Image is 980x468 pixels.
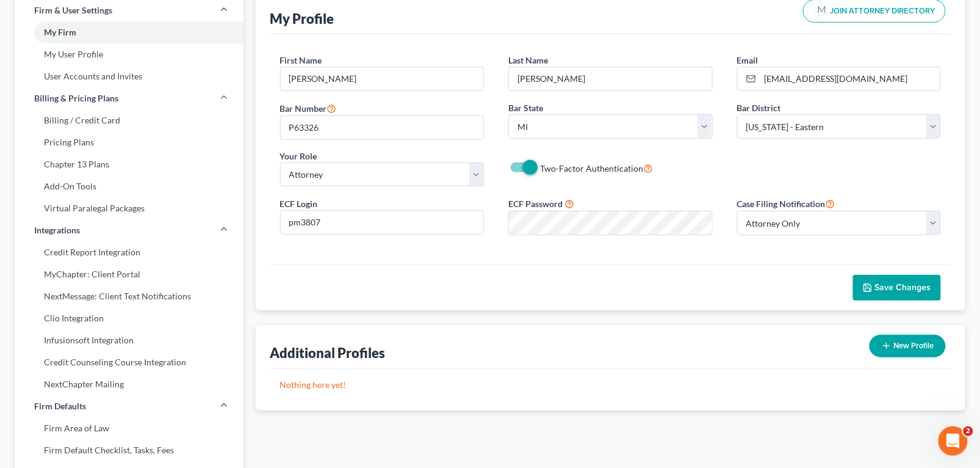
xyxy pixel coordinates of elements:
[281,67,484,90] input: Enter first name...
[280,151,317,161] span: Your Role
[964,426,973,436] span: 2
[280,55,322,65] span: First Name
[15,285,243,307] a: NextMessage: Client Text Notifications
[15,87,243,109] a: Billing & Pricing Plans
[15,175,243,197] a: Add-On Tools
[508,197,563,210] label: ECF Password
[15,263,243,285] a: MyChapter: Client Portal
[280,379,942,391] p: Nothing here yet!
[870,335,946,357] button: New Profile
[15,197,243,219] a: Virtual Paralegal Packages
[15,43,243,65] a: My User Profile
[508,55,548,65] span: Last Name
[15,395,243,417] a: Firm Defaults
[540,163,643,174] span: Two-Factor Authentication
[853,275,941,301] button: Save Changes
[281,116,484,139] input: #
[281,211,484,234] input: Enter ecf login...
[15,373,243,395] a: NextChapter Mailing
[34,92,118,104] span: Billing & Pricing Plans
[15,439,243,461] a: Firm Default Checklist, Tasks, Fees
[813,2,830,20] img: modern-attorney-logo-488310dd42d0e56951fffe13e3ed90e038bc441dd813d23dff0c9337a977f38e.png
[15,351,243,373] a: Credit Counseling Course Integration
[15,241,243,263] a: Credit Report Integration
[508,101,543,114] label: Bar State
[15,65,243,87] a: User Accounts and Invites
[15,21,243,43] a: My Firm
[34,4,112,16] span: Firm & User Settings
[15,131,243,153] a: Pricing Plans
[939,426,968,456] iframe: Intercom live chat
[737,55,758,65] span: Email
[830,7,935,15] span: JOIN ATTORNEY DIRECTORY
[760,67,941,90] input: Enter email...
[15,109,243,131] a: Billing / Credit Card
[270,344,386,362] div: Additional Profiles
[875,282,931,293] span: Save Changes
[15,417,243,439] a: Firm Area of Law
[34,400,86,412] span: Firm Defaults
[15,329,243,351] a: Infusionsoft Integration
[15,219,243,241] a: Integrations
[15,307,243,329] a: Clio Integration
[15,153,243,175] a: Chapter 13 Plans
[34,224,80,236] span: Integrations
[280,101,337,115] label: Bar Number
[737,196,835,211] label: Case Filing Notification
[280,197,318,210] label: ECF Login
[737,101,781,114] label: Bar District
[509,67,712,90] input: Enter last name...
[270,10,334,27] div: My Profile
